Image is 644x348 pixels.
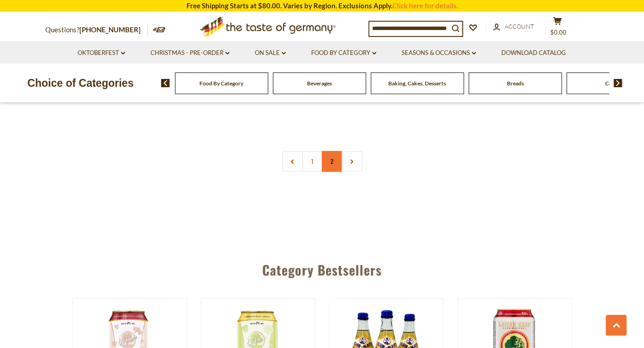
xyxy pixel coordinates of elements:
a: Seasons & Occasions [402,48,476,58]
a: Oktoberfest [78,48,125,58]
a: Breads [506,80,524,87]
div: Category Bestsellers [1,249,643,287]
a: Food By Category [311,48,376,58]
a: 2 [322,151,343,172]
a: 1 [302,151,323,172]
a: Christmas - PRE-ORDER [150,48,229,58]
a: Click here for details. [392,1,458,10]
a: Candy [605,80,621,87]
span: Account [505,23,534,30]
img: previous arrow [161,79,170,87]
a: Food By Category [199,80,243,87]
span: $0.00 [550,29,566,36]
a: On Sale [255,48,286,58]
img: next arrow [614,79,622,87]
a: Baking, Cakes, Desserts [388,80,446,87]
a: Account [493,22,534,32]
button: $0.00 [544,17,572,40]
a: Beverages [307,80,332,87]
a: Download Catalog [501,48,566,58]
a: [PHONE_NUMBER] [79,25,141,34]
p: Questions? [45,24,148,36]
